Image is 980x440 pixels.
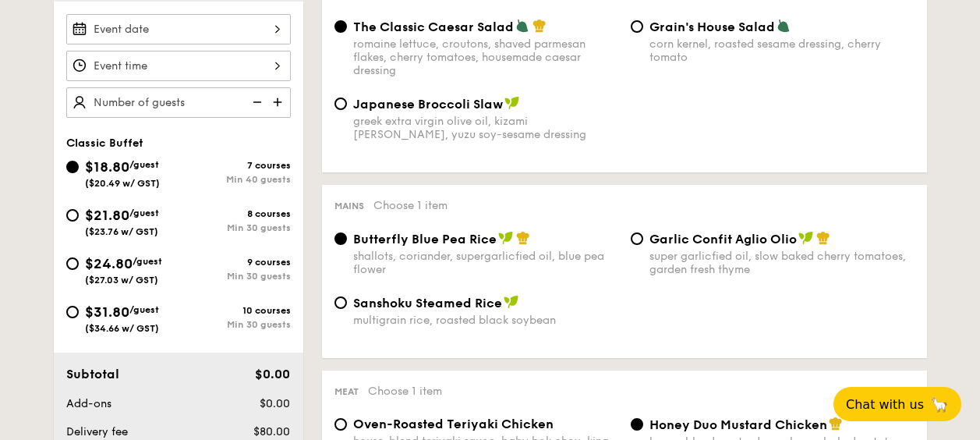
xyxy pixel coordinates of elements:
[334,200,364,211] span: Mains
[85,275,158,286] span: ($27.03 w/ GST)
[334,296,347,309] input: Sanshoku Steamed Ricemultigrain rice, roasted black soybean
[649,37,915,64] div: corn kernel, roasted sesame dressing, cherry tomato
[930,396,949,413] span: 🦙
[66,51,291,81] input: Event time
[532,19,547,33] img: icon-chef-hat.a58ddaea.svg
[777,19,791,33] img: icon-vegetarian.fe4039eb.svg
[353,115,618,141] div: greek extra virgin olive oil, kizami [PERSON_NAME], yuzu soy-sesame dressing
[631,232,643,245] input: Garlic Confit Aglio Oliosuper garlicfied oil, slow baked cherry tomatoes, garden fresh thyme
[179,208,291,219] div: 8 courses
[504,96,520,110] img: icon-vegan.f8ff3823.svg
[66,14,291,44] input: Event date
[244,87,267,117] img: icon-reduce.1d2dbef1.svg
[85,207,129,224] span: $21.80
[353,296,502,310] span: Sanshoku Steamed Rice
[334,386,359,397] span: Meat
[846,397,924,412] span: Chat with us
[353,37,618,77] div: romaine lettuce, croutons, shaved parmesan flakes, cherry tomatoes, housemade caesar dressing
[253,425,290,438] span: $80.00
[260,397,290,410] span: $0.00
[353,97,503,112] span: Japanese Broccoli Slaw
[498,231,514,245] img: icon-vegan.f8ff3823.svg
[85,255,133,272] span: $24.80
[179,257,291,268] div: 9 courses
[334,98,347,110] input: Japanese Broccoli Slawgreek extra virgin olive oil, kizami [PERSON_NAME], yuzu soy-sesame dressing
[66,367,119,381] span: Subtotal
[649,417,827,432] span: Honey Duo Mustard Chicken
[66,137,143,150] span: Classic Buffet
[649,232,797,247] span: Garlic Confit Aglio Olio
[504,295,519,309] img: icon-vegan.f8ff3823.svg
[179,271,291,282] div: Min 30 guests
[66,209,79,222] input: $21.80/guest($23.76 w/ GST)8 coursesMin 30 guests
[353,232,497,247] span: Butterfly Blue Pea Rice
[179,174,291,185] div: Min 40 guests
[85,303,129,321] span: $31.80
[85,226,158,237] span: ($23.76 w/ GST)
[631,20,643,33] input: Grain's House Saladcorn kernel, roasted sesame dressing, cherry tomato
[133,256,162,267] span: /guest
[255,367,290,381] span: $0.00
[85,158,129,176] span: $18.80
[353,250,618,276] div: shallots, coriander, supergarlicfied oil, blue pea flower
[66,306,79,318] input: $31.80/guest($34.66 w/ GST)10 coursesMin 30 guests
[85,323,159,334] span: ($34.66 w/ GST)
[334,232,347,245] input: Butterfly Blue Pea Riceshallots, coriander, supergarlicfied oil, blue pea flower
[353,314,618,327] div: multigrain rice, roasted black soybean
[66,257,79,270] input: $24.80/guest($27.03 w/ GST)9 coursesMin 30 guests
[649,20,775,34] span: Grain's House Salad
[833,387,961,421] button: Chat with us🦙
[66,87,291,118] input: Number of guests
[829,417,843,431] img: icon-chef-hat.a58ddaea.svg
[129,304,159,315] span: /guest
[66,161,79,173] input: $18.80/guest($20.49 w/ GST)7 coursesMin 40 guests
[798,231,814,245] img: icon-vegan.f8ff3823.svg
[816,231,830,245] img: icon-chef-hat.a58ddaea.svg
[649,250,915,276] div: super garlicfied oil, slow baked cherry tomatoes, garden fresh thyme
[179,160,291,171] div: 7 courses
[66,397,111,410] span: Add-ons
[353,20,514,34] span: The Classic Caesar Salad
[179,222,291,233] div: Min 30 guests
[516,231,530,245] img: icon-chef-hat.a58ddaea.svg
[66,425,128,438] span: Delivery fee
[179,305,291,316] div: 10 courses
[368,385,442,398] span: Choose 1 item
[373,199,448,212] span: Choose 1 item
[334,418,347,431] input: Oven-Roasted Teriyaki Chickenhouse-blend teriyaki sauce, baby bok choy, king oyster and shiitake ...
[85,178,160,189] span: ($20.49 w/ GST)
[267,87,291,117] img: icon-add.58712e84.svg
[334,20,347,33] input: The Classic Caesar Saladromaine lettuce, croutons, shaved parmesan flakes, cherry tomatoes, house...
[129,159,159,170] span: /guest
[179,319,291,330] div: Min 30 guests
[129,208,159,218] span: /guest
[631,418,643,431] input: Honey Duo Mustard Chickenhouse-blend mustard, maple soy baked potato, parsley
[353,417,554,431] span: Oven-Roasted Teriyaki Chicken
[515,19,529,33] img: icon-vegetarian.fe4039eb.svg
